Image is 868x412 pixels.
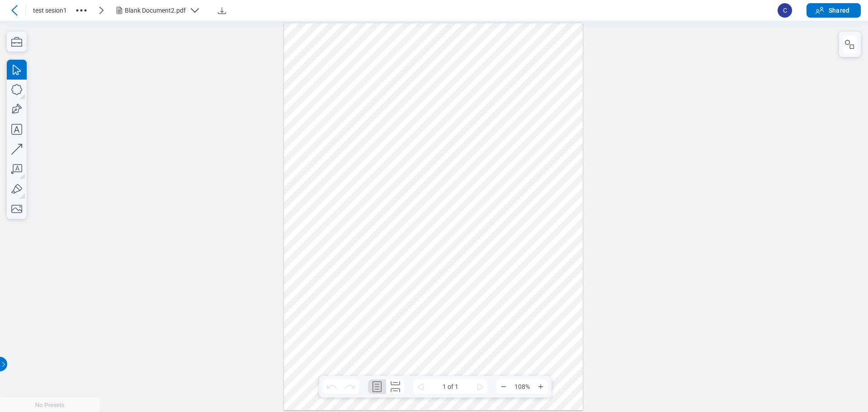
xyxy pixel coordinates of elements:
span: C [778,3,792,18]
button: Continuous Page Layout [386,379,404,394]
span: 1 of 1 [428,379,473,394]
span: test sesion1 [33,6,67,15]
div: Blank Document2.pdf [125,6,186,15]
button: Redo [341,379,359,394]
button: Blank Document2.pdf [114,3,208,18]
button: Single Page Layout [368,379,386,394]
button: Zoom Out [496,379,511,394]
span: 108% [511,379,533,394]
button: Zoom In [533,379,548,394]
span: Shared [829,6,849,15]
button: Shared [807,3,861,18]
button: Undo [323,379,341,394]
button: Download [215,3,229,18]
